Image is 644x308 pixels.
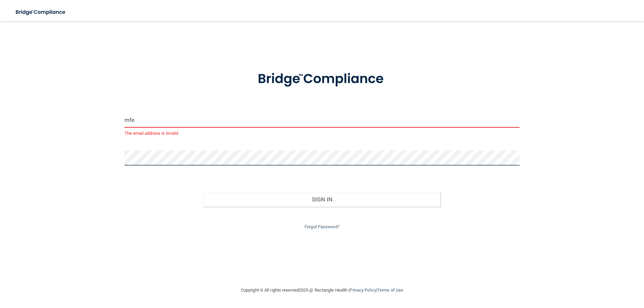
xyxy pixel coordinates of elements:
[200,280,444,301] div: Copyright © All rights reserved 2025 @ Rectangle Health | |
[204,192,441,207] button: Sign In
[244,62,400,97] img: bridge_compliance_login_screen.278c3ca4.svg
[377,288,403,293] a: Terms of Use
[305,224,339,229] a: Forgot Password?
[528,260,636,287] iframe: Drift Widget Chat Controller
[10,5,72,19] img: bridge_compliance_login_screen.278c3ca4.svg
[124,113,520,128] input: Email
[124,129,520,137] p: The email address is invalid
[350,288,376,293] a: Privacy Policy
